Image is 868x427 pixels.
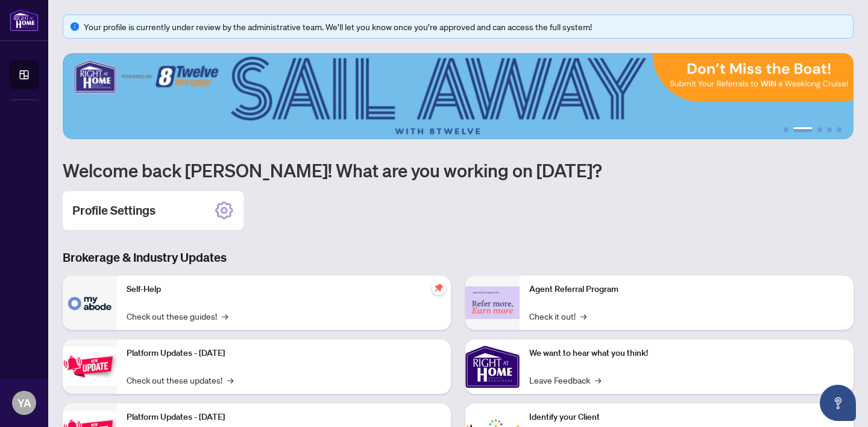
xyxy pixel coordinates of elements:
h3: Brokerage & Industry Updates [63,249,854,266]
img: Self-Help [63,276,117,330]
p: Identify your Client [529,411,844,424]
button: 3 [817,127,822,132]
button: 2 [793,127,813,132]
img: Agent Referral Program [465,286,520,320]
a: Check out these updates!→ [127,373,233,387]
div: Your profile is currently under review by the administrative team. We’ll let you know once you’re... [84,20,846,33]
p: Self-Help [127,283,441,296]
span: → [227,373,233,387]
span: info-circle [71,22,79,31]
button: 1 [784,127,788,132]
span: → [595,373,601,387]
img: logo [10,9,39,31]
p: Platform Updates - [DATE] [127,411,441,424]
a: Check out these guides!→ [127,309,228,323]
a: Check it out!→ [529,309,587,323]
img: Platform Updates - July 21, 2025 [63,347,117,385]
button: Open asap [820,385,856,421]
img: We want to hear what you think! [465,340,520,394]
p: Agent Referral Program [529,283,844,296]
span: YA [17,394,31,411]
img: Slide 1 [63,53,854,139]
h1: Welcome back [PERSON_NAME]! What are you working on [DATE]? [63,159,854,182]
span: → [580,309,587,323]
span: pushpin [432,280,446,295]
p: Platform Updates - [DATE] [127,347,441,360]
span: → [222,309,228,323]
a: Leave Feedback→ [529,373,601,387]
h2: Profile Settings [72,202,156,219]
button: 4 [827,127,832,132]
button: 5 [837,127,841,132]
p: We want to hear what you think! [529,347,844,360]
